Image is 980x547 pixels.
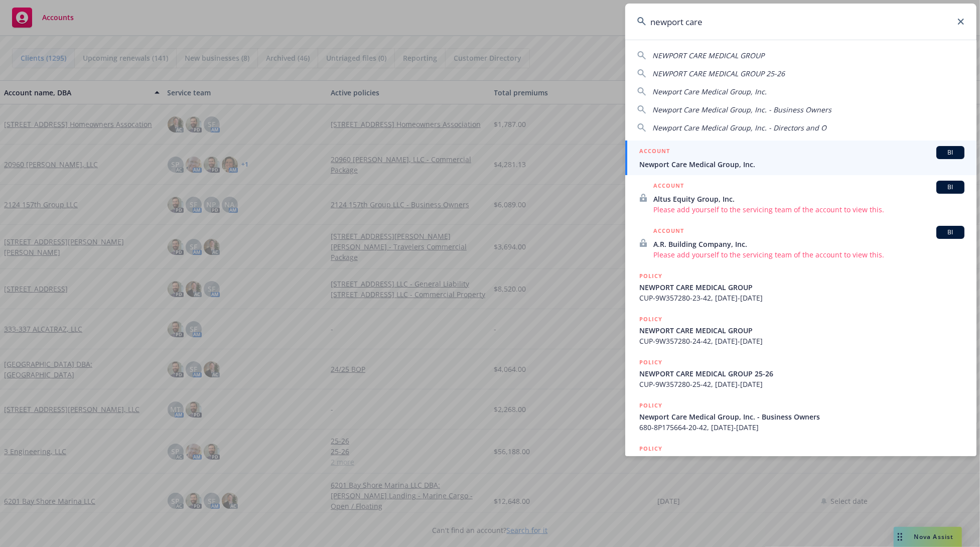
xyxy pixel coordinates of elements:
span: Newport Care Medical Group, Inc. - Business Owners [652,105,831,114]
span: CUP-9W357280-23-42, [DATE]-[DATE] [639,293,964,303]
h5: ACCOUNT [653,226,684,238]
h5: POLICY [639,271,662,281]
span: 680-8P175664-20-42, [DATE]-[DATE] [639,422,964,433]
input: Search... [625,4,976,40]
span: CUP-9W357280-25-42, [DATE]-[DATE] [639,379,964,389]
h5: ACCOUNT [639,146,670,158]
span: CUP-9W357280-24-42, [DATE]-[DATE] [639,336,964,346]
span: NEWPORT CARE MEDICAL GROUP [639,282,964,293]
h5: ACCOUNT [653,181,684,193]
span: BI [940,183,960,192]
span: A.R. Building Company, Inc. [653,239,964,249]
span: Newport Care Medical Group, Inc. - Directors and Officers [639,455,964,465]
span: NEWPORT CARE MEDICAL GROUP [639,325,964,336]
span: Please add yourself to the servicing team of the account to view this. [653,204,964,215]
a: POLICYNewport Care Medical Group, Inc. - Business Owners680-8P175664-20-42, [DATE]-[DATE] [625,395,976,438]
span: BI [940,148,960,157]
a: ACCOUNTBIA.R. Building Company, Inc.Please add yourself to the servicing team of the account to v... [625,220,976,265]
a: POLICYNewport Care Medical Group, Inc. - Directors and Officers [625,438,976,481]
a: POLICYNEWPORT CARE MEDICAL GROUPCUP-9W357280-23-42, [DATE]-[DATE] [625,265,976,309]
a: POLICYNEWPORT CARE MEDICAL GROUP 25-26CUP-9W357280-25-42, [DATE]-[DATE] [625,352,976,395]
span: NEWPORT CARE MEDICAL GROUP 25-26 [639,368,964,379]
span: Newport Care Medical Group, Inc. - Business Owners [639,412,964,422]
h5: POLICY [639,444,662,454]
span: BI [940,228,960,237]
span: Newport Care Medical Group, Inc. [652,87,767,96]
a: ACCOUNTBINewport Care Medical Group, Inc. [625,141,976,175]
span: Please add yourself to the servicing team of the account to view this. [653,249,964,260]
span: Newport Care Medical Group, Inc. [639,159,964,170]
h5: POLICY [639,357,662,367]
span: NEWPORT CARE MEDICAL GROUP 25-26 [652,69,785,78]
h5: POLICY [639,400,662,411]
span: Altus Equity Group, Inc. [653,194,964,204]
a: ACCOUNTBIAltus Equity Group, Inc.Please add yourself to the servicing team of the account to view... [625,175,976,220]
a: POLICYNEWPORT CARE MEDICAL GROUPCUP-9W357280-24-42, [DATE]-[DATE] [625,309,976,352]
span: Newport Care Medical Group, Inc. - Directors and O [652,123,826,132]
span: NEWPORT CARE MEDICAL GROUP [652,51,764,60]
h5: POLICY [639,314,662,324]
